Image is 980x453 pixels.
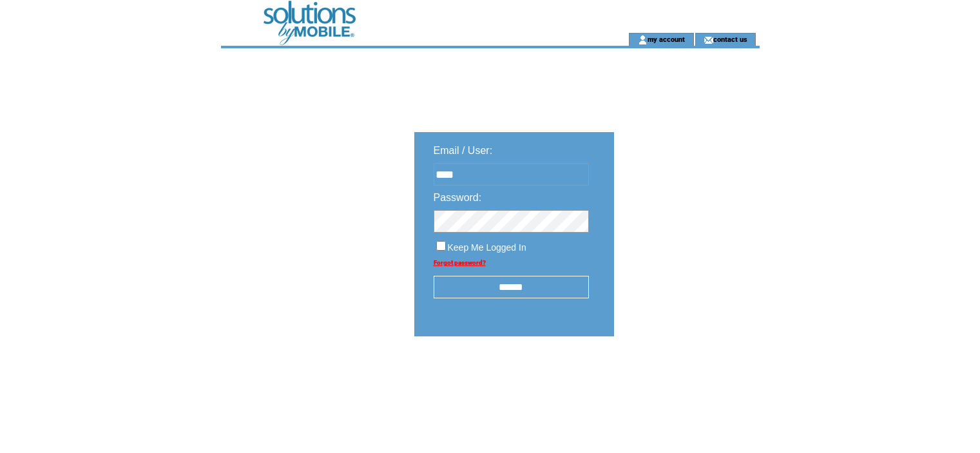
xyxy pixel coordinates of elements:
img: account_icon.gif;jsessionid=F3A8141A25380698BD666976600C638C [638,35,648,45]
a: Forgot password? [434,259,486,266]
img: contact_us_icon.gif;jsessionid=F3A8141A25380698BD666976600C638C [704,35,713,45]
span: Keep Me Logged In [448,242,526,253]
a: contact us [713,35,747,43]
span: Email / User: [434,145,493,156]
span: Password: [434,192,482,203]
a: my account [648,35,685,43]
img: transparent.png;jsessionid=F3A8141A25380698BD666976600C638C [651,369,716,385]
